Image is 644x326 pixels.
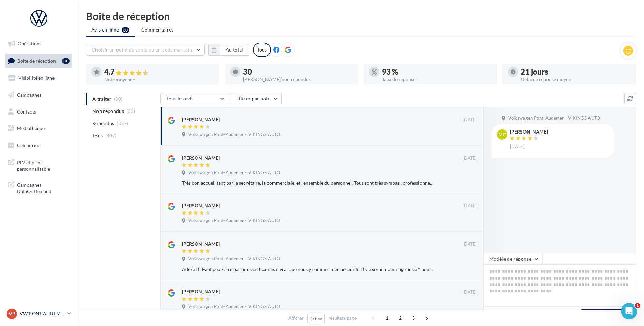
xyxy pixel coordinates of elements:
span: [DATE] [463,155,477,161]
div: 30 [243,68,353,76]
a: Boîte de réception30 [4,54,74,68]
span: 2 [395,312,406,323]
iframe: Intercom live chat [621,303,637,319]
div: Note moyenne [104,77,214,82]
a: Contacts [4,105,74,119]
div: 21 jours [521,68,630,76]
span: [DATE] [463,241,477,247]
span: [DATE] [463,289,477,296]
span: Répondus [92,120,114,127]
span: 1 [635,303,640,308]
button: Tous les avis [160,93,228,104]
a: Visibilité en ligne [4,71,74,85]
p: VW PONT AUDEMER [20,310,65,317]
a: PLV et print personnalisable [4,155,74,175]
span: Choisir un point de vente ou un code magasin [92,47,192,53]
span: Volkswagen Pont-Audemer - VIKINGS AUTO [188,131,280,138]
span: [DATE] [510,144,525,150]
span: Commentaires [141,26,174,33]
span: 10 [310,316,316,321]
span: Visibilité en ligne [18,75,55,81]
span: Contacts [17,108,36,114]
a: Campagnes [4,88,74,102]
div: [PERSON_NAME] [182,116,220,123]
button: Au total [220,44,249,56]
span: Boîte de réception [17,58,56,63]
button: Modèle de réponse [484,253,542,265]
span: Afficher [288,315,304,321]
span: MC [498,131,506,138]
a: Opérations [4,37,74,51]
div: Boîte de réception [86,11,636,21]
span: Campagnes [17,92,41,98]
span: [DATE] [463,117,477,123]
button: Au total [208,44,249,56]
span: [DATE] [463,203,477,209]
span: VP [9,310,15,317]
span: PLV et print personnalisable [17,158,70,172]
div: Adoré !!! Faut peut-être pas poussé !!!...mais il vrai que nous y sommes bien acceuilli !!! Ce se... [182,266,433,273]
span: Volkswagen Pont-Audemer - VIKINGS AUTO [188,304,280,310]
button: 10 [307,314,325,323]
div: Tous [253,43,271,57]
span: 1 [382,312,392,323]
div: [PERSON_NAME] [510,129,548,134]
a: Médiathèque [4,121,74,136]
span: Non répondus [92,108,124,115]
span: Tous les avis [166,96,194,101]
div: Délai de réponse moyen [521,77,630,82]
div: [PERSON_NAME] [182,202,220,209]
div: 4.7 [104,68,214,76]
span: (377) [117,121,128,126]
span: Médiathèque [17,125,45,131]
span: résultats/page [328,315,357,321]
a: Campagnes DataOnDemand [4,178,74,198]
span: Volkswagen Pont-Audemer - VIKINGS AUTO [188,256,280,262]
span: Opérations [18,41,41,46]
span: Volkswagen Pont-Audemer - VIKINGS AUTO [188,170,280,176]
div: [PERSON_NAME] non répondus [243,77,353,82]
button: Choisir un point de vente ou un code magasin [86,44,205,56]
span: 3 [408,312,419,323]
span: (30) [127,108,135,114]
div: [PERSON_NAME] [182,241,220,247]
div: [PERSON_NAME] [182,155,220,161]
div: [PERSON_NAME] [182,288,220,295]
div: 30 [62,58,70,64]
span: Campagnes DataOnDemand [17,180,70,195]
span: Volkswagen Pont-Audemer - VIKINGS AUTO [188,218,280,224]
div: Très bon accueil tant par la secrétaire, la commerciale, et l'ensemble du personnel. Tous sont tr... [182,180,433,186]
a: Calendrier [4,138,74,152]
button: Filtrer par note [231,93,282,104]
div: Taux de réponse [382,77,492,82]
span: (407) [105,133,117,138]
div: 93 % [382,68,492,76]
span: Tous [92,132,103,139]
a: VP VW PONT AUDEMER [5,307,72,320]
span: Calendrier [17,142,40,148]
span: Volkswagen Pont-Audemer - VIKINGS AUTO [508,115,600,121]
